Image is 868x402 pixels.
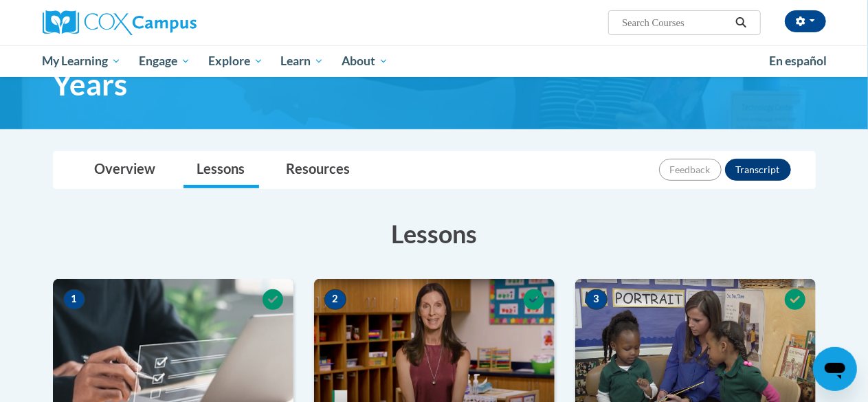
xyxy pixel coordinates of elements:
a: Engage [130,45,199,77]
a: Overview [81,152,170,188]
a: Resources [273,152,364,188]
button: Account Settings [785,10,826,32]
button: Transcript [725,159,791,181]
h3: Lessons [53,216,816,251]
img: Cox Campus [43,10,197,35]
button: Feedback [659,159,722,181]
iframe: Button to launch messaging window [813,347,857,391]
span: Learn [280,53,324,69]
span: Engage [139,53,190,69]
a: Explore [199,45,272,77]
span: En español [770,54,827,68]
button: Search [731,14,751,31]
div: Main menu [32,45,836,77]
span: My Learning [42,53,121,69]
a: About [333,45,397,77]
input: Search Courses [621,14,731,31]
a: Learn [271,45,333,77]
a: My Learning [34,45,131,77]
a: Cox Campus [43,10,290,35]
span: 2 [324,289,346,310]
span: 1 [63,289,85,310]
span: About [342,53,388,69]
a: Lessons [183,152,259,188]
span: 3 [586,289,608,310]
a: En español [761,47,836,76]
span: Explore [208,53,263,69]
